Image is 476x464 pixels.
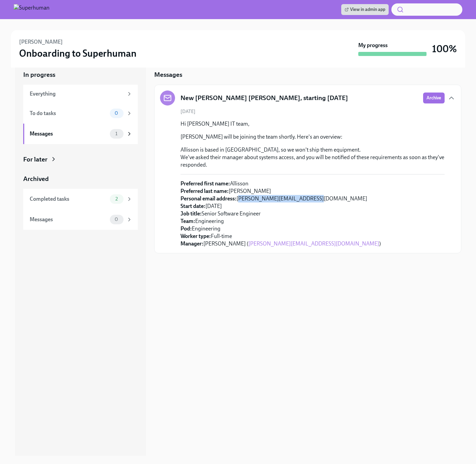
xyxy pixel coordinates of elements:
strong: Worker type: [181,233,211,239]
span: 1 [111,131,121,136]
span: 2 [111,196,122,201]
span: 0 [111,217,122,222]
img: Superhuman [14,4,49,15]
a: Messages0 [23,209,138,230]
div: To do tasks [30,110,107,117]
strong: Pod: [181,225,192,232]
strong: Start date: [181,203,205,209]
a: To do tasks0 [23,103,138,124]
strong: Team: [181,218,195,224]
strong: Personal email address: [181,195,236,202]
a: In progress [23,70,138,79]
span: View in admin app [345,6,385,13]
h3: 100% [432,43,457,55]
div: Everything [30,90,124,98]
div: Completed tasks [30,195,107,203]
h3: Onboarding to Superhuman [19,47,136,59]
p: [PERSON_NAME] will be joining the team shortly. Here's an overview: [181,133,342,141]
strong: Job title: [181,210,202,217]
div: For later [23,155,47,164]
a: Completed tasks2 [23,189,138,209]
a: View in admin app [341,4,389,15]
strong: Preferred last name: [181,188,229,194]
a: [PERSON_NAME][EMAIL_ADDRESS][DOMAIN_NAME] [248,240,379,247]
span: Archive [427,95,441,101]
span: 0 [111,111,122,116]
h5: Messages [154,70,182,79]
h6: [PERSON_NAME] [19,38,63,46]
button: Archive [423,93,445,103]
strong: Preferred first name: [181,180,230,187]
strong: My progress [358,42,388,49]
p: Allisson [PERSON_NAME] [PERSON_NAME][EMAIL_ADDRESS][DOMAIN_NAME] [DATE] Senior Software Engineer ... [181,180,381,248]
p: Hi [PERSON_NAME] IT team, [181,120,342,128]
strong: Manager: [181,240,203,247]
a: Messages1 [23,124,138,144]
p: Allisson is based in [GEOGRAPHIC_DATA], so we won't ship them equipment. We've asked their manage... [181,146,445,169]
div: Messages [30,130,107,138]
div: Messages [30,216,107,223]
h5: New [PERSON_NAME] [PERSON_NAME], starting [DATE] [181,94,348,102]
a: Everything [23,85,138,103]
a: Archived [23,174,138,183]
a: For later [23,155,138,164]
span: [DATE] [181,108,196,115]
